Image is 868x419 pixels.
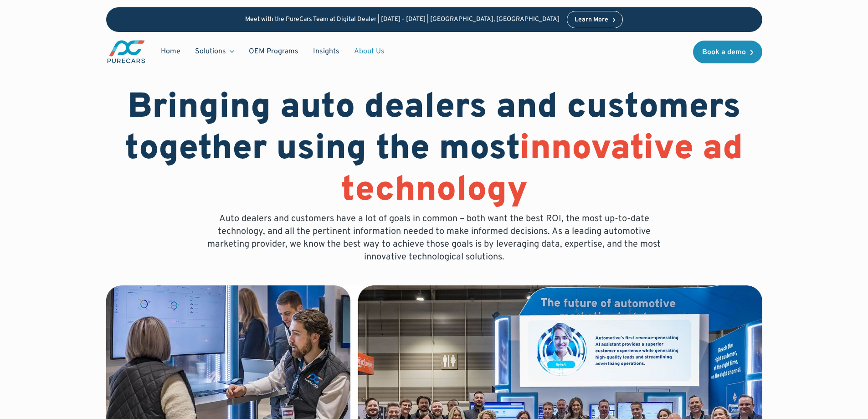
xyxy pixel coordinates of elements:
[575,17,608,23] div: Learn More
[702,49,746,56] div: Book a demo
[201,212,668,264] p: Auto dealers and customers have a lot of goals in common – both want the best ROI, the most up-to...
[188,43,241,60] div: Solutions
[106,88,762,212] h1: Bringing auto dealers and customers together using the most
[154,43,188,60] a: Home
[567,11,623,28] a: Learn More
[106,39,146,64] a: main
[341,128,744,213] span: innovative ad technology
[306,43,347,60] a: Insights
[106,39,146,64] img: purecars logo
[241,43,306,60] a: OEM Programs
[245,16,560,24] p: Meet with the PureCars Team at Digital Dealer | [DATE] - [DATE] | [GEOGRAPHIC_DATA], [GEOGRAPHIC_...
[347,43,392,60] a: About Us
[693,41,762,63] a: Book a demo
[195,47,226,57] div: Solutions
